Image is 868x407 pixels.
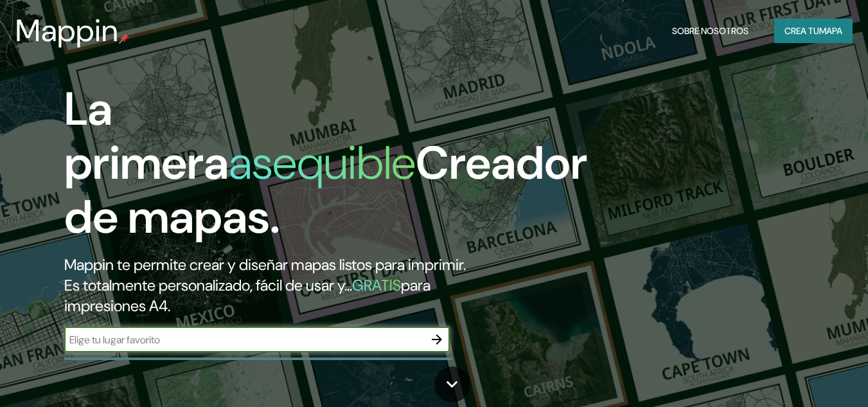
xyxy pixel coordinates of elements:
[119,33,129,44] img: pin de mapeo
[64,332,424,347] input: Elige tu lugar favorito
[15,10,119,51] font: Mappin
[819,25,842,37] font: mapa
[784,25,819,37] font: Crea tu
[64,255,466,275] font: Mappin te permite crear y diseñar mapas listos para imprimir.
[64,133,587,247] font: Creador de mapas.
[672,25,748,37] font: Sobre nosotros
[64,275,430,316] font: para impresiones A4.
[667,19,754,43] button: Sobre nosotros
[774,19,853,43] button: Crea tumapa
[64,79,229,193] font: La primera
[64,275,352,295] font: Es totalmente personalizado, fácil de usar y...
[352,275,401,295] font: GRATIS
[229,133,416,193] font: asequible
